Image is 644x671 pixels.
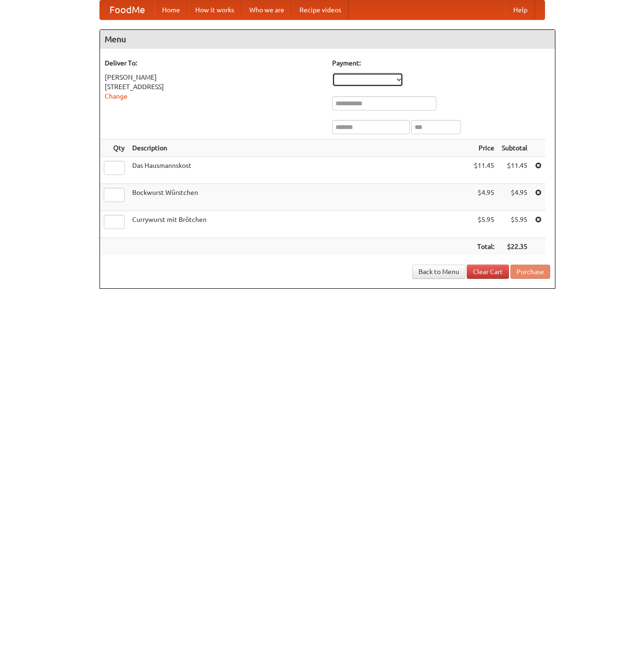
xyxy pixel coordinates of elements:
[105,92,127,100] a: Change
[470,139,498,157] th: Price
[498,139,531,157] th: Subtotal
[498,211,531,238] td: $5.95
[128,157,470,184] td: Das Hausmannskost
[506,0,535,19] a: Help
[100,30,555,49] h4: Menu
[105,73,323,82] div: [PERSON_NAME]
[188,0,242,19] a: How it works
[154,0,188,19] a: Home
[470,157,498,184] td: $11.45
[510,265,550,279] button: Purchase
[105,82,323,92] div: [STREET_ADDRESS]
[412,265,465,279] a: Back to Menu
[332,58,550,68] h5: Payment:
[498,184,531,211] td: $4.95
[128,139,470,157] th: Description
[470,211,498,238] td: $5.95
[498,238,531,256] th: $22.35
[105,58,323,68] h5: Deliver To:
[242,0,292,19] a: Who we are
[100,0,154,19] a: FoodMe
[498,157,531,184] td: $11.45
[100,139,128,157] th: Qty
[128,211,470,238] td: Currywurst mit Brötchen
[292,0,349,19] a: Recipe videos
[470,238,498,256] th: Total:
[128,184,470,211] td: Bockwurst Würstchen
[470,184,498,211] td: $4.95
[467,265,509,279] a: Clear Cart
